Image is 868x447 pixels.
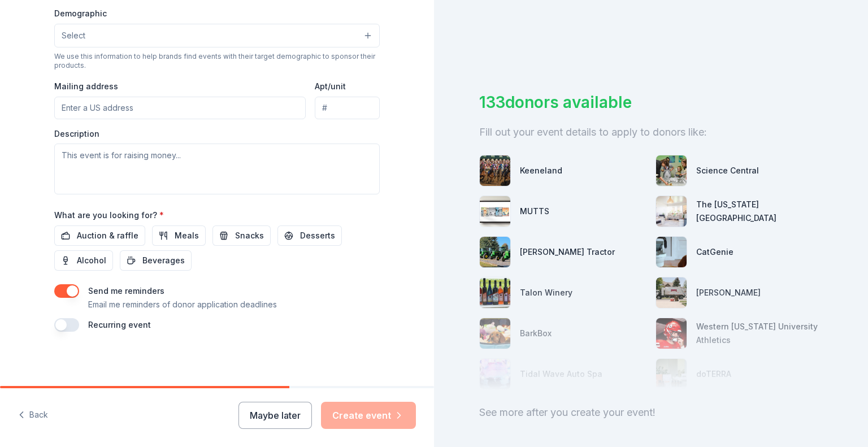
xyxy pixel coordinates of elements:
[54,97,306,119] input: Enter a US address
[696,164,759,177] div: Science Central
[54,250,113,271] button: Alcohol
[18,403,48,427] button: Back
[656,155,687,186] img: photo for Science Central
[54,24,380,47] button: Select
[479,403,823,422] div: See more after you create your event!
[175,229,199,242] span: Meals
[479,123,823,141] div: Fill out your event details to apply to donors like:
[479,90,823,114] div: 133 donors available
[54,8,107,19] label: Demographic
[520,245,615,259] div: [PERSON_NAME] Tractor
[77,229,138,242] span: Auction & raffle
[696,245,734,259] div: CatGenie
[656,237,687,267] img: photo for CatGenie
[54,128,99,140] label: Description
[480,196,510,227] img: photo for MUTTS
[152,225,206,246] button: Meals
[88,298,277,311] p: Email me reminders of donor application deadlines
[235,229,264,242] span: Snacks
[315,81,346,92] label: Apt/unit
[54,225,145,246] button: Auction & raffle
[62,29,85,42] span: Select
[238,402,312,429] button: Maybe later
[315,97,380,119] input: #
[480,155,510,186] img: photo for Keeneland
[300,229,335,242] span: Desserts
[88,286,164,296] label: Send me reminders
[54,52,380,70] div: We use this information to help brands find events with their target demographic to sponsor their...
[142,254,185,267] span: Beverages
[212,225,271,246] button: Snacks
[277,225,342,246] button: Desserts
[480,237,510,267] img: photo for Meade Tractor
[520,205,549,218] div: MUTTS
[54,81,118,92] label: Mailing address
[696,198,823,225] div: The [US_STATE][GEOGRAPHIC_DATA]
[88,320,151,329] label: Recurring event
[120,250,192,271] button: Beverages
[520,164,562,177] div: Keeneland
[54,210,164,221] label: What are you looking for?
[77,254,106,267] span: Alcohol
[656,196,687,227] img: photo for The Kentucky Castle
